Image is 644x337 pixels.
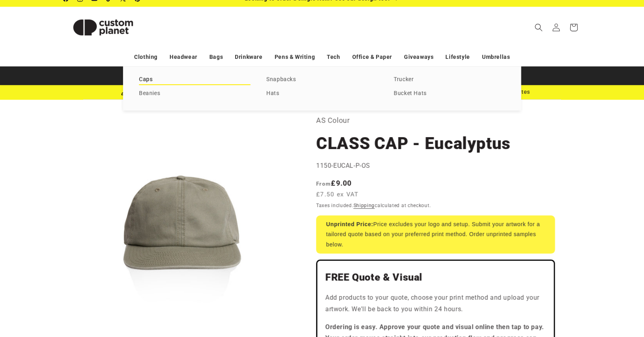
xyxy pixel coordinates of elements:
[139,88,250,99] a: Beanies
[316,114,555,127] p: AS Colour
[326,221,373,227] strong: Unprinted Price:
[209,50,223,64] a: Bags
[325,292,546,315] p: Add products to your quote, choose your print method and upload your artwork. We'll be back to yo...
[445,50,470,64] a: Lifestyle
[63,10,143,45] img: Custom Planet
[394,74,505,85] a: Trucker
[404,50,433,64] a: Giveaways
[316,215,555,254] div: Price excludes your logo and setup. Submit your artwork for a tailored quote based on your prefer...
[316,190,359,199] span: £7.50 ex VAT
[352,50,392,64] a: Office & Paper
[266,88,378,99] a: Hats
[394,88,505,99] a: Bucket Hats
[327,50,340,64] a: Tech
[60,6,146,48] a: Custom Planet
[134,50,158,64] a: Clothing
[530,19,547,36] summary: Search
[170,50,197,64] a: Headwear
[353,203,375,208] a: Shipping
[316,201,555,209] div: Taxes included. calculated at checkout.
[235,50,262,64] a: Drinkware
[325,271,546,284] h2: FREE Quote & Visual
[316,133,555,154] h1: CLASS CAP - Eucalyptus
[275,50,315,64] a: Pens & Writing
[316,179,352,187] strong: £9.00
[482,50,510,64] a: Umbrellas
[316,180,331,187] span: From
[266,74,378,85] a: Snapbacks
[139,74,250,85] a: Caps
[507,251,644,337] iframe: Chat Widget
[316,162,370,169] span: 1150-EUCAL-P-OS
